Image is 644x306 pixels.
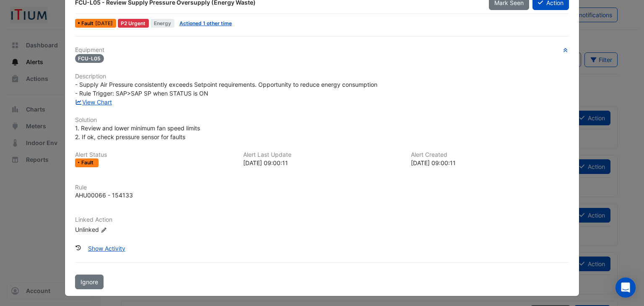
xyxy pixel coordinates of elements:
h6: Linked Action [75,216,569,223]
div: Open Intercom Messenger [615,277,636,298]
h6: Rule [75,184,569,191]
span: Fault [81,21,95,26]
span: Ignore [80,278,98,285]
h6: Alert Last Update [243,151,401,158]
span: Energy [151,19,174,28]
a: View Chart [75,99,112,106]
a: Actioned 1 other time [179,20,232,26]
span: Fri 29-Aug-2025 09:00 AEST [95,20,113,26]
h6: Alert Status [75,151,233,158]
h6: Description [75,73,569,80]
div: [DATE] 09:00:11 [243,158,401,167]
div: AHU00066 - 154133 [75,191,133,200]
div: P2 Urgent [118,19,149,28]
div: Unlinked [75,225,176,234]
span: Fault [81,160,95,165]
h6: Equipment [75,47,569,54]
span: 1. Review and lower minimum fan speed limits 2. If ok, check pressure sensor for faults [75,124,200,140]
button: Show Activity [83,241,131,256]
div: [DATE] 09:00:11 [411,158,569,167]
span: - Supply Air Pressure consistently exceeds Setpoint requirements. Opportunity to reduce energy co... [75,81,377,97]
h6: Alert Created [411,151,569,158]
span: FCU-L05 [75,54,104,63]
button: Ignore [75,275,104,289]
fa-icon: Edit Linked Action [101,227,107,233]
h6: Solution [75,117,569,124]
